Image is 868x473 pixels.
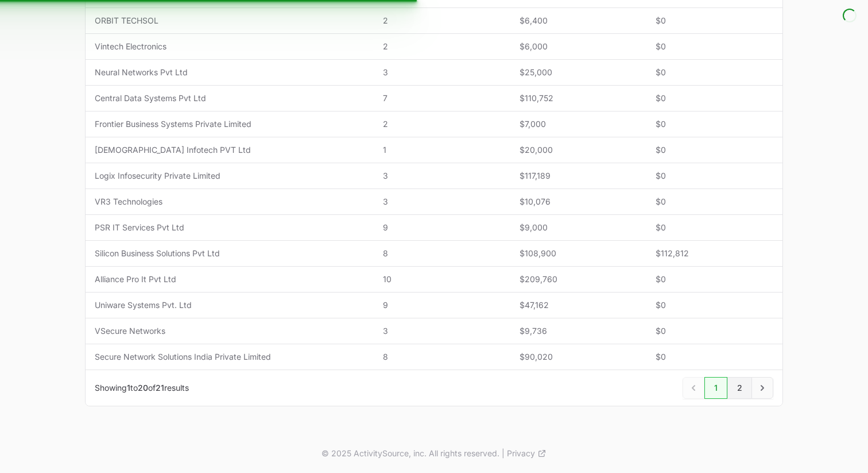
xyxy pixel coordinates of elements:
span: $10,076 [520,196,637,207]
span: $0 [656,67,773,78]
span: $9,000 [520,222,637,233]
span: Logix Infosecurity Private Limited [95,170,365,182]
span: $20,000 [520,144,637,156]
span: $47,162 [520,299,637,311]
span: $0 [656,118,773,130]
span: 2 [383,41,501,52]
span: $117,189 [520,170,637,182]
span: $209,760 [520,274,637,285]
span: $0 [656,170,773,182]
span: 9 [383,222,501,233]
p: © 2025 ActivitySource, inc. All rights reserved. [321,448,499,459]
span: $6,400 [520,15,637,26]
span: 3 [383,196,501,207]
span: $0 [656,144,773,156]
span: $0 [656,93,773,104]
span: 9 [383,299,501,311]
span: $0 [656,274,773,285]
span: $112,812 [656,248,773,259]
span: 10 [383,274,501,285]
span: $90,020 [520,351,637,363]
span: Vintech Electronics [95,41,365,52]
span: Neural Networks Pvt Ltd [95,67,365,78]
span: $6,000 [520,41,637,52]
span: $0 [656,351,773,363]
span: 8 [383,351,501,363]
span: 2 [383,15,501,26]
span: $110,752 [520,93,637,104]
span: Silicon Business Solutions Pvt Ltd [95,248,365,259]
span: Central Data Systems Pvt Ltd [95,93,365,104]
span: Uniware Systems Pvt. Ltd [95,299,365,311]
span: 20 [138,383,148,393]
a: 2 [727,377,752,399]
span: ORBIT TECHSOL [95,15,365,26]
span: $0 [656,325,773,337]
span: 3 [383,170,501,182]
span: $25,000 [520,67,637,78]
p: Showing to of results [95,382,189,394]
span: [DEMOGRAPHIC_DATA] Infotech PVT Ltd [95,144,365,156]
span: VSecure Networks [95,325,365,337]
span: 1 [127,383,130,393]
span: 3 [383,325,501,337]
span: 2 [383,118,501,130]
span: $0 [656,15,773,26]
a: 1 [704,377,727,399]
span: 21 [156,383,164,393]
span: PSR IT Services Pvt Ltd [95,222,365,233]
span: VR3 Technologies [95,196,365,207]
span: 1 [383,144,501,156]
span: | [502,448,505,459]
span: Frontier Business Systems Private Limited [95,118,365,130]
a: Privacy [507,448,547,459]
span: Alliance Pro It Pvt Ltd [95,274,365,285]
span: $0 [656,196,773,207]
a: Next [751,377,773,399]
span: $7,000 [520,118,637,130]
span: 3 [383,67,501,78]
span: $108,900 [520,248,637,259]
span: $0 [656,41,773,52]
span: Secure Network Solutions India Private Limited [95,351,365,363]
span: 8 [383,248,501,259]
span: $0 [656,222,773,233]
span: 7 [383,93,501,104]
span: $9,736 [520,325,637,337]
span: $0 [656,299,773,311]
